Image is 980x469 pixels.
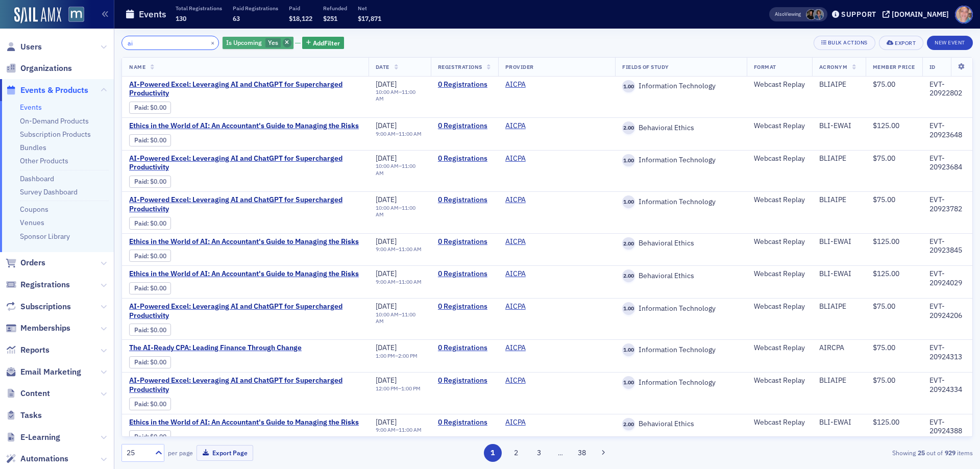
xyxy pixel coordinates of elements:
span: 2.00 [622,418,635,431]
div: Paid: 0 - $0 [129,250,171,262]
a: Venues [20,218,44,227]
a: 0 Registrations [438,418,491,427]
a: Ethics in the World of AI: An Accountant's Guide to Managing the Risks [129,121,359,131]
a: Content [6,388,50,399]
strong: 929 [943,448,957,457]
a: Reports [6,344,50,356]
span: AICPA [505,302,570,311]
span: $75.00 [873,195,895,204]
span: … [553,448,568,457]
span: [DATE] [376,154,397,163]
div: Paid: 0 - $0 [129,430,171,442]
time: 12:00 PM [376,385,398,392]
span: AI-Powered Excel: Leveraging AI and ChatGPT for Supercharged Productivity [129,302,361,320]
span: Viewing [775,11,801,18]
span: [DATE] [376,376,397,385]
a: AI-Powered Excel: Leveraging AI and ChatGPT for Supercharged Productivity [129,376,361,394]
div: Export [895,40,916,46]
a: Paid [134,252,147,260]
span: Users [20,41,42,53]
span: : [134,400,150,408]
a: Users [6,41,42,53]
span: : [134,252,150,260]
span: 1.00 [622,80,635,93]
a: New Event [927,37,973,46]
span: Automations [20,453,68,464]
label: per page [168,448,193,457]
a: Paid [134,284,147,292]
a: Ethics in the World of AI: An Accountant's Guide to Managing the Risks [129,269,359,279]
time: 1:00 PM [401,385,421,392]
span: Organizations [20,63,72,74]
span: : [134,178,150,185]
div: [DOMAIN_NAME] [892,10,949,19]
span: $75.00 [873,343,895,352]
div: Paid: 0 - $0 [129,134,171,146]
div: Webcast Replay [754,80,805,89]
a: Bundles [20,143,46,152]
span: $0.00 [150,433,166,440]
a: 0 Registrations [438,195,491,205]
button: Export [879,36,923,50]
a: AICPA [505,302,526,311]
div: Support [841,10,876,19]
span: Name [129,63,145,70]
span: $75.00 [873,154,895,163]
span: [DATE] [376,417,397,427]
span: [DATE] [376,195,397,204]
span: ID [929,63,936,70]
a: AICPA [505,376,526,385]
span: [DATE] [376,80,397,89]
div: Paid: 0 - $0 [129,282,171,294]
strong: 25 [916,448,926,457]
span: Behavioral Ethics [635,419,694,429]
button: 3 [530,444,548,462]
div: – [376,89,424,102]
p: Refunded [323,5,347,12]
span: Is Upcoming [226,38,262,46]
a: The AI-Ready CPA: Leading Finance Through Change [129,343,302,353]
span: Orders [20,257,45,268]
a: 0 Registrations [438,376,491,385]
button: Export Page [197,445,253,461]
span: Email Marketing [20,366,81,378]
a: AICPA [505,343,526,353]
div: Bulk Actions [828,40,868,45]
div: EVT-20924029 [929,269,965,287]
span: Member Price [873,63,915,70]
time: 10:00 AM [376,311,399,318]
a: Organizations [6,63,72,74]
a: Registrations [6,279,70,290]
a: Other Products [20,156,68,165]
time: 11:00 AM [399,130,422,137]
span: AI-Powered Excel: Leveraging AI and ChatGPT for Supercharged Productivity [129,80,361,98]
div: Webcast Replay [754,154,805,163]
div: Paid: 0 - $0 [129,398,171,410]
div: EVT-20923845 [929,237,965,255]
div: BLIAIPE [819,376,859,385]
span: [DATE] [376,302,397,311]
time: 9:00 AM [376,130,396,137]
span: $125.00 [873,121,899,130]
div: – [376,246,422,253]
time: 9:00 AM [376,245,396,253]
a: Paid [134,433,147,440]
div: Paid: 0 - $0 [129,324,171,336]
span: 1.00 [622,302,635,315]
span: AICPA [505,154,570,163]
div: Yes [223,37,293,50]
div: – [376,385,421,392]
span: $125.00 [873,237,899,246]
time: 11:00 AM [376,88,415,102]
div: 25 [127,448,149,458]
span: Behavioral Ethics [635,124,694,133]
div: EVT-20923648 [929,121,965,139]
span: Yes [268,38,278,46]
p: Paid Registrations [233,5,278,12]
div: AIRCPA [819,343,859,353]
div: EVT-20923684 [929,154,965,172]
time: 9:00 AM [376,278,396,285]
span: $0.00 [150,178,166,185]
